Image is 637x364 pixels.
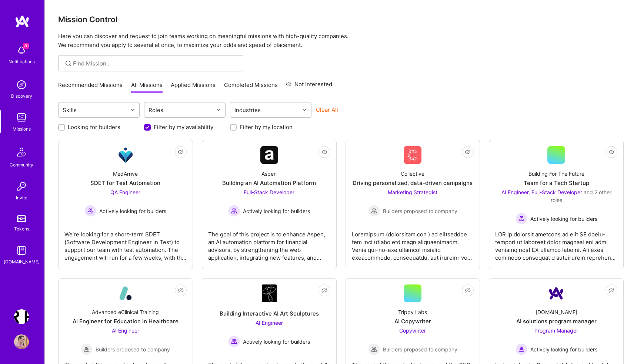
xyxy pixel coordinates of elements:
[243,207,310,215] span: Actively looking for builders
[260,146,278,164] img: Company Logo
[96,346,170,353] span: Builders proposed to company
[534,327,578,334] span: Program Manager
[547,284,565,302] img: Company Logo
[262,284,277,302] img: Company Logo
[240,123,293,131] label: Filter by my location
[110,189,140,195] span: QA Engineer
[92,308,159,316] div: Advanced eClinical Training
[516,317,597,325] div: AI solutions program manager
[256,320,283,326] span: AI Engineer
[90,179,160,187] div: SDET for Test Automation
[528,170,584,178] div: Building For The Future
[14,43,29,58] img: bell
[383,346,457,353] span: Builders proposed to company
[117,146,134,164] img: Company Logo
[12,334,31,349] a: User Avatar
[58,81,123,93] a: Recommended Missions
[243,338,310,346] span: Actively looking for builders
[516,343,527,355] img: Actively looking for builders
[178,287,184,293] i: icon EyeClosed
[14,179,29,194] img: Invite
[9,58,35,65] div: Notifications
[61,105,79,115] div: Skills
[17,215,26,222] img: tokens
[14,243,29,258] img: guide book
[13,143,30,161] img: Community
[352,225,474,262] div: Loremipsum (dolorsitam.con ) ad elitseddoe tem inci utlabo etd magn aliquaenimadm. Venia qui-no-e...
[222,179,316,187] div: Building an AI Automation Platform
[220,310,319,317] div: Building Interactive AI Art Sculptures
[23,43,29,49] span: 20
[228,205,240,217] img: Actively looking for builders
[353,179,473,187] div: Driving personalized, data-driven campaigns
[217,108,220,112] i: icon Chevron
[608,149,614,155] i: icon EyeClosed
[58,15,624,24] h3: Mission Control
[64,225,187,262] div: We’re looking for a short-term SDET (Software Development Engineer in Test) to support our team w...
[154,123,213,131] label: Filter by my availability
[14,225,29,233] div: Tokens
[516,213,527,225] img: Actively looking for builders
[352,146,474,263] a: Company LogoCollectiveDriving personalized, data-driven campaignsMarketing Strategist Builders pr...
[11,92,32,100] div: Discovery
[4,258,40,266] div: [DOMAIN_NAME]
[64,146,187,263] a: Company LogoMedArriveSDET for Test AutomationQA Engineer Actively looking for buildersActively lo...
[73,317,179,325] div: AI Engineer for Education in Healthcare
[524,179,589,187] div: Team for a Tech Startup
[321,287,327,293] i: icon EyeClosed
[10,161,33,169] div: Community
[117,284,134,302] img: Company Logo
[368,343,380,355] img: Builders proposed to company
[16,194,27,202] div: Invite
[368,205,380,217] img: Builders proposed to company
[530,346,597,353] span: Actively looking for builders
[244,189,294,195] span: Full-Stack Developer
[208,225,330,262] div: The goal of this project is to enhance Aspen, an AI automation platform for financial advisors, b...
[394,317,431,325] div: AI Copywriter
[228,336,240,347] img: Actively looking for builders
[286,80,332,93] a: Not Interested
[68,123,120,131] label: Looking for builders
[131,81,163,93] a: All Missions
[303,108,306,112] i: icon Chevron
[398,308,427,316] div: Trippy Labs
[316,106,338,114] button: Clear All
[15,15,30,28] img: logo
[13,125,31,133] div: Missions
[14,110,29,125] img: teamwork
[536,308,577,316] div: [DOMAIN_NAME]
[12,309,31,324] a: Terr.ai: Building an Innovative Real Estate Platform
[608,287,614,293] i: icon EyeClosed
[321,149,327,155] i: icon EyeClosed
[178,149,184,155] i: icon EyeClosed
[399,327,426,334] span: Copywriter
[501,189,582,195] span: AI Engineer, Full-Stack Developer
[495,225,617,262] div: LOR ip dolorsit ametcons ad elit SE doeiu-tempori ut laboreet dolor magnaal eni admi veniamq nost...
[14,334,29,349] img: User Avatar
[58,32,624,50] p: Here you can discover and request to join teams working on meaningful missions with high-quality ...
[208,146,330,263] a: Company LogoAspenBuilding an AI Automation PlatformFull-Stack Developer Actively looking for buil...
[383,207,457,215] span: Builders proposed to company
[530,215,597,223] span: Actively looking for builders
[401,170,424,178] div: Collective
[404,146,421,164] img: Company Logo
[81,343,93,355] img: Builders proposed to company
[14,77,29,92] img: discovery
[131,108,134,112] i: icon Chevron
[171,81,216,93] a: Applied Missions
[147,105,165,115] div: Roles
[224,81,278,93] a: Completed Missions
[99,207,166,215] span: Actively looking for builders
[73,60,238,67] input: Find Mission...
[84,205,96,217] img: Actively looking for builders
[112,327,139,334] span: AI Engineer
[14,309,29,324] img: Terr.ai: Building an Innovative Real Estate Platform
[64,59,73,68] i: icon SearchGrey
[465,149,471,155] i: icon EyeClosed
[388,189,437,195] span: Marketing Strategist
[233,105,263,115] div: Industries
[495,146,617,263] a: Building For The FutureTeam for a Tech StartupAI Engineer, Full-Stack Developer and 2 other roles...
[113,170,138,178] div: MedArrive
[465,287,471,293] i: icon EyeClosed
[261,170,277,178] div: Aspen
